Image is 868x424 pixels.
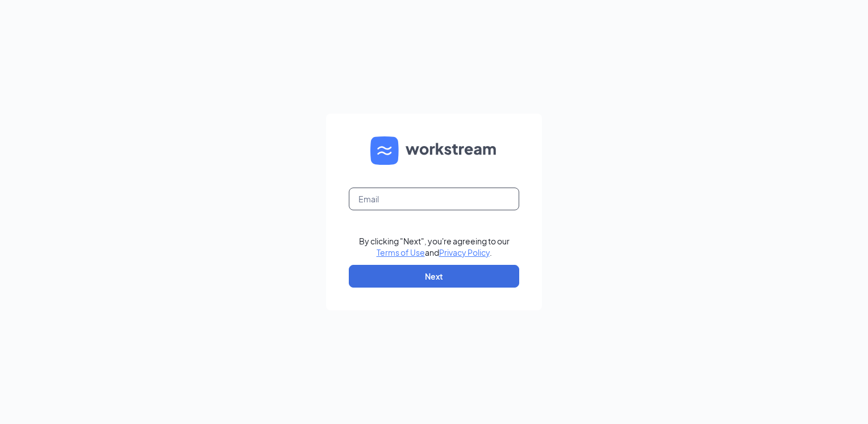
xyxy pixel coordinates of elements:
input: Email [349,188,519,210]
a: Terms of Use [377,247,425,257]
img: WS logo and Workstream text [370,136,498,165]
button: Next [349,265,519,288]
div: By clicking "Next", you're agreeing to our and . [359,235,510,258]
a: Privacy Policy [439,247,490,257]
